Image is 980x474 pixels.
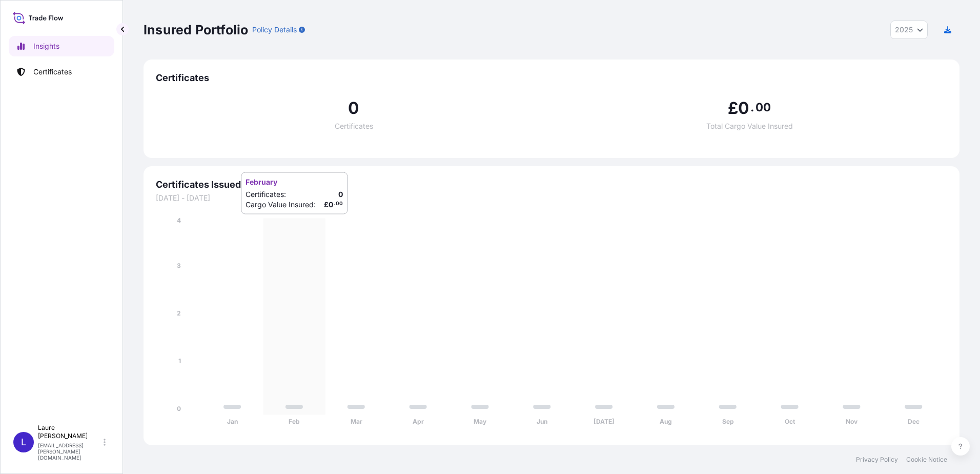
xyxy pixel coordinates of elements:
[660,418,672,425] tspan: Aug
[846,418,858,425] tspan: Nov
[785,418,795,425] tspan: Oct
[908,418,920,425] tspan: Dec
[252,25,297,35] p: Policy Details
[156,179,947,191] span: Certificates Issued (£)
[177,262,181,269] tspan: 3
[177,309,181,317] tspan: 2
[728,100,738,116] span: £
[706,123,793,130] span: Total Cargo Value Insured
[722,418,734,425] tspan: Sep
[9,36,114,56] a: Insights
[289,418,300,425] tspan: Feb
[351,418,362,425] tspan: Mar
[413,418,424,425] tspan: Apr
[474,418,487,425] tspan: May
[144,22,248,38] p: Insured Portfolio
[9,62,114,82] a: Certificates
[335,123,373,130] span: Certificates
[177,405,181,412] tspan: 0
[178,357,181,365] tspan: 1
[738,100,749,116] span: 0
[38,424,101,440] p: Laure [PERSON_NAME]
[348,100,359,116] span: 0
[33,67,72,77] p: Certificates
[33,41,59,51] p: Insights
[38,442,101,461] p: [EMAIL_ADDRESS][PERSON_NAME][DOMAIN_NAME]
[895,25,913,35] span: 2025
[856,456,898,464] a: Privacy Policy
[156,72,947,84] span: Certificates
[227,418,238,425] tspan: Jan
[906,456,947,464] a: Cookie Notice
[890,21,928,39] button: Year Selector
[750,103,754,111] span: .
[537,418,547,425] tspan: Jun
[156,193,947,203] span: [DATE] - [DATE]
[177,216,181,224] tspan: 4
[594,418,615,425] tspan: [DATE]
[756,103,771,111] span: 00
[21,437,26,447] span: L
